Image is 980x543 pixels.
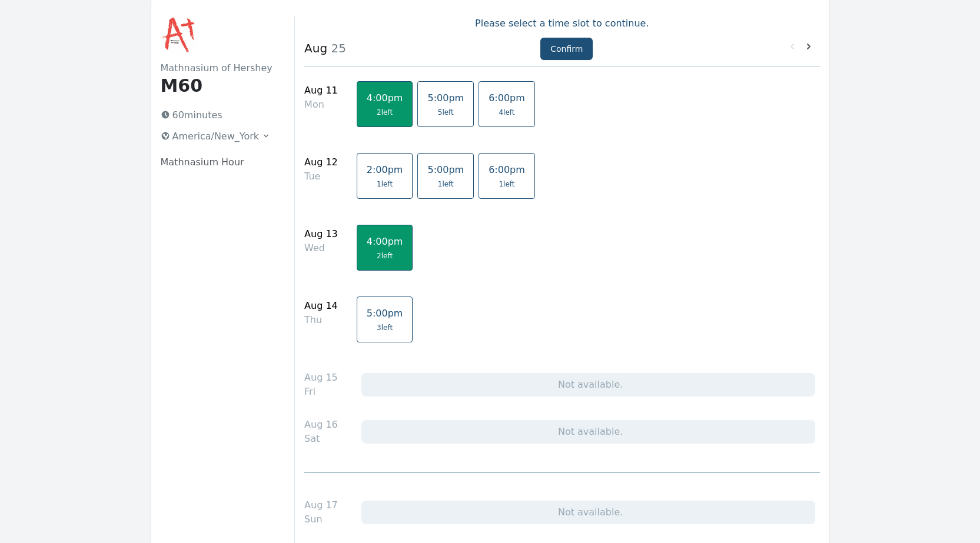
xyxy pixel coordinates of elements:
div: Aug 16 [304,418,338,432]
span: 2 left [377,108,393,117]
p: Please select a time slot to continue. [304,16,819,31]
strong: Aug [304,41,327,55]
span: 5:00pm [427,164,464,175]
p: 60 minutes [156,106,276,125]
span: 4:00pm [367,236,403,247]
span: 1 left [377,179,393,189]
div: Aug 14 [304,299,338,313]
div: Sun [304,512,338,527]
div: Fri [304,385,338,399]
span: 5 left [438,108,454,117]
div: Wed [304,241,338,255]
div: Aug 13 [304,227,338,241]
span: 25 [327,41,346,55]
div: Not available. [361,420,815,444]
span: 4 left [499,108,514,117]
div: Aug 15 [304,371,338,385]
div: Not available. [361,373,815,397]
p: Mathnasium Hour [161,155,276,169]
div: Thu [304,313,338,327]
div: Aug 12 [304,155,338,169]
div: Sat [304,432,338,446]
div: Aug 17 [304,498,338,512]
span: 1 left [499,179,514,189]
span: 2:00pm [367,164,403,175]
div: Tue [304,169,338,184]
h2: Mathnasium of Hershey [161,61,276,75]
span: 2 left [377,251,393,261]
span: 4:00pm [367,92,403,104]
span: 3 left [377,323,393,332]
span: 6:00pm [489,164,525,175]
span: 5:00pm [367,308,403,319]
img: Mathnasium of Hershey [161,16,198,54]
span: 6:00pm [489,92,525,104]
span: 1 left [438,179,454,189]
span: 5:00pm [427,92,464,104]
h1: M60 [161,75,276,96]
div: Mon [304,98,338,112]
button: America/New_York [156,127,276,146]
button: Confirm [540,38,593,60]
div: Aug 11 [304,84,338,98]
div: Not available. [361,501,815,524]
